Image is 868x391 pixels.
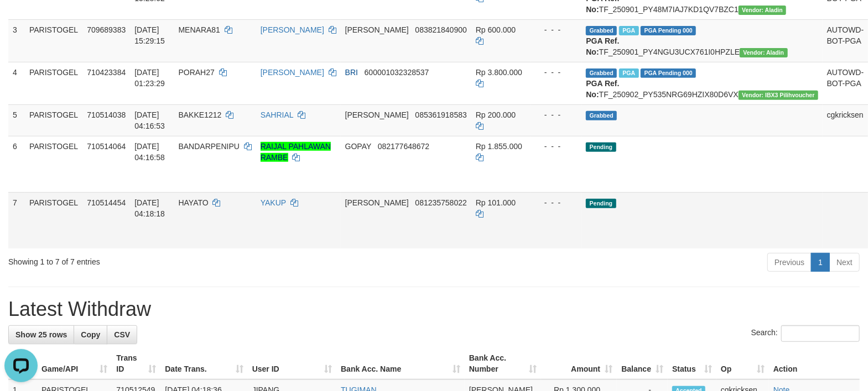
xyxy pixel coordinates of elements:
[179,110,222,119] span: BAKKE1212
[536,67,578,78] div: - - -
[345,25,409,34] span: [PERSON_NAME]
[586,142,616,152] span: Pending
[107,325,137,344] a: CSV
[87,142,126,151] span: 710514064
[179,68,215,77] span: PORAH27
[8,136,25,192] td: 6
[8,62,25,104] td: 4
[536,197,578,208] div: - - -
[25,136,82,192] td: PARISTOGEL
[134,25,165,45] span: [DATE] 15:29:15
[415,198,467,207] span: Copy 081235758022 to clipboard
[365,68,429,77] span: Copy 600001032328537 to clipboard
[476,110,516,119] span: Rp 200.000
[740,48,787,57] span: Vendor URL: https://payment4.1velocity.biz
[619,26,638,35] span: Marked by cgkricksen
[261,25,324,34] a: [PERSON_NAME]
[179,142,240,151] span: BANDARPENIPU
[465,348,541,379] th: Bank Acc. Number: activate to sort column ascending
[541,348,617,379] th: Amount: activate to sort column ascending
[739,91,818,100] span: Vendor URL: https://payment5.1velocity.biz
[581,62,822,104] td: TF_250902_PY535NRG69HZIX80D6VX
[641,68,696,78] span: PGA Pending
[8,252,354,267] div: Showing 1 to 7 of 7 entries
[617,348,668,379] th: Balance: activate to sort column ascending
[8,192,25,249] td: 7
[345,198,409,207] span: [PERSON_NAME]
[179,198,209,207] span: HAYATO
[336,348,465,379] th: Bank Acc. Name: activate to sort column ascending
[74,325,107,344] a: Copy
[586,36,619,56] b: PGA Ref. No:
[179,25,220,34] span: MENARA81
[81,330,100,339] span: Copy
[345,68,358,77] span: BRI
[415,110,467,119] span: Copy 085361918583 to clipboard
[87,198,126,207] span: 710514454
[536,141,578,152] div: - - -
[8,325,74,344] a: Show 25 rows
[261,110,293,119] a: SAHRIAL
[112,348,160,379] th: Trans ID: activate to sort column ascending
[25,104,82,136] td: PARISTOGEL
[8,104,25,136] td: 5
[345,142,371,151] span: GOPAY
[25,192,82,249] td: PARISTOGEL
[476,198,516,207] span: Rp 101.000
[15,330,67,339] span: Show 25 rows
[87,110,126,119] span: 710514038
[641,26,696,35] span: PGA Pending
[415,25,467,34] span: Copy 083821840900 to clipboard
[261,142,331,162] a: RAIJAL PAHLAWAN RAMBE
[781,325,860,342] input: Search:
[37,348,112,379] th: Game/API: activate to sort column ascending
[536,24,578,35] div: - - -
[586,26,617,35] span: Grabbed
[811,253,830,272] a: 1
[767,253,812,272] a: Previous
[25,19,82,62] td: PARISTOGEL
[536,109,578,120] div: - - -
[261,198,286,207] a: YAKUP
[581,19,822,62] td: TF_250901_PY4NGU3UCX761I0HPZLE
[25,62,82,104] td: PARISTOGEL
[261,68,324,77] a: [PERSON_NAME]
[160,348,247,379] th: Date Trans.: activate to sort column ascending
[716,348,769,379] th: Op: activate to sort column ascending
[476,142,522,151] span: Rp 1.855.000
[769,348,860,379] th: Action
[134,198,165,218] span: [DATE] 04:18:18
[345,110,409,119] span: [PERSON_NAME]
[134,142,165,162] span: [DATE] 04:16:58
[87,25,126,34] span: 709689383
[476,68,522,77] span: Rp 3.800.000
[87,68,126,77] span: 710423384
[134,110,165,130] span: [DATE] 04:16:53
[4,4,38,38] button: Open LiveChat chat widget
[751,325,860,342] label: Search:
[586,79,619,99] b: PGA Ref. No:
[248,348,336,379] th: User ID: activate to sort column ascending
[476,25,516,34] span: Rp 600.000
[8,19,25,62] td: 3
[619,68,638,78] span: Marked by cgkricksen
[586,199,616,208] span: Pending
[134,68,165,88] span: [DATE] 01:23:29
[586,111,617,120] span: Grabbed
[668,348,716,379] th: Status: activate to sort column ascending
[586,68,617,78] span: Grabbed
[114,330,130,339] span: CSV
[378,142,429,151] span: Copy 082177648672 to clipboard
[739,6,786,15] span: Vendor URL: https://payment4.1velocity.biz
[829,253,860,272] a: Next
[8,298,860,320] h1: Latest Withdraw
